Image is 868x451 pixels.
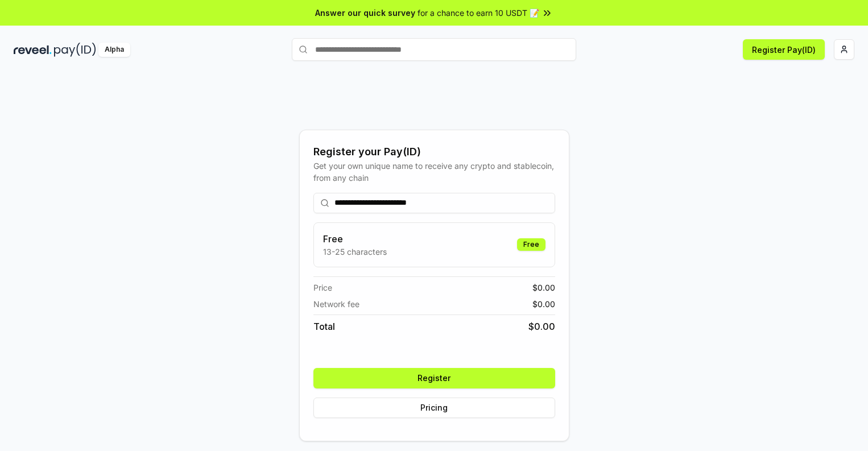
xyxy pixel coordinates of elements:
[98,43,130,57] div: Alpha
[54,43,96,57] img: pay_id
[517,238,545,251] div: Free
[418,7,539,19] span: for a chance to earn 10 USDT 📝
[528,320,555,333] span: $ 0.00
[313,368,555,388] button: Register
[315,7,415,19] span: Answer our quick survey
[313,282,332,293] span: Price
[313,320,335,333] span: Total
[313,160,555,184] div: Get your own unique name to receive any crypto and stablecoin, from any chain
[323,232,387,246] h3: Free
[313,398,555,418] button: Pricing
[323,246,387,258] p: 13-25 characters
[532,298,555,310] span: $ 0.00
[14,43,52,57] img: reveel_dark
[532,282,555,293] span: $ 0.00
[313,298,359,310] span: Network fee
[743,39,825,60] button: Register Pay(ID)
[313,144,555,160] div: Register your Pay(ID)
